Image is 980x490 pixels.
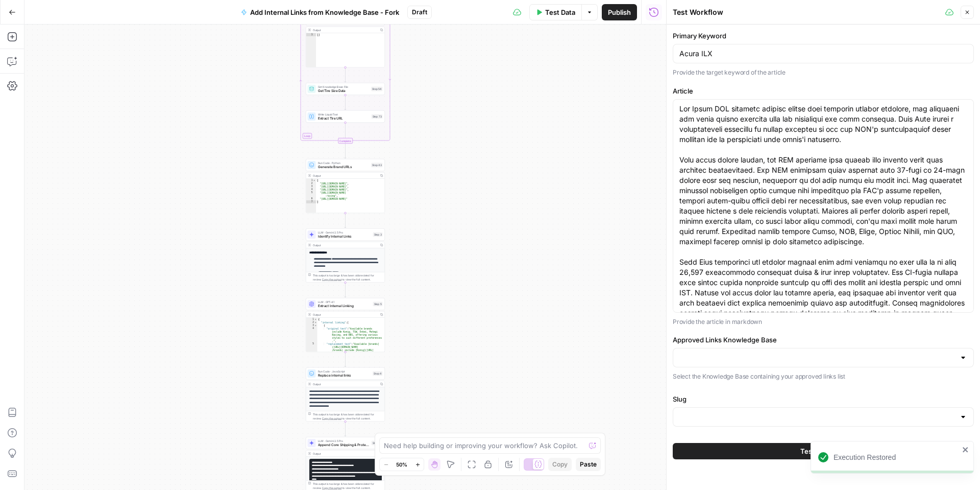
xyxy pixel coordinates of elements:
span: Toggle code folding, rows 1 through 24 [314,318,317,321]
button: Test Workflow [673,443,974,459]
g: Edge from step_4 to step_75 [345,422,346,436]
div: 1 [306,179,316,182]
span: Get Tire Size Data [318,88,370,94]
div: This output is too large & has been abbreviated for review. to view the full content. [313,412,383,421]
div: 3 [306,185,316,188]
div: Run Code · PythonGenerate Brand URLsStep 43Output[ "[URL][DOMAIN_NAME]", "[URL][DOMAIN_NAME]", "[... [306,159,385,213]
div: Complete [306,138,385,144]
label: Article [673,86,974,96]
span: Toggle code folding, rows 3 through 6 [314,324,317,327]
g: Edge from step_3 to step_5 [345,283,346,297]
g: Edge from step_54 to step_73 [345,95,346,110]
div: 4 [306,188,316,191]
label: Slug [673,394,974,404]
div: Step 43 [371,163,383,168]
p: Provide the target keyword of the article [673,67,974,78]
div: LoopOutput[] [306,13,385,67]
div: Output [313,174,377,178]
g: Edge from step_43 to step_3 [345,213,346,228]
span: Add Internal Links from Knowledge Base - Fork [250,7,399,17]
div: This output is too large & has been abbreviated for review. to view the full content. [313,482,383,490]
div: Step 3 [373,232,383,237]
span: Copy the output [322,278,341,281]
span: Run Code · Python [318,161,370,165]
span: Test Data [545,7,575,17]
span: LLM · Gemini 2.5 Pro [318,439,370,443]
span: Copy the output [322,486,341,489]
div: Output [313,452,377,456]
span: Generate Brand URLs [318,165,370,170]
p: Provide the article in markdown [673,317,974,327]
span: Extract Tire URL [318,116,370,121]
span: Copy the output [322,417,341,420]
div: Step 75 [372,441,383,446]
div: Output [313,28,377,32]
span: Toggle code folding, rows 2 through 23 [314,321,317,324]
div: 4 [306,327,317,342]
span: Append Core Shipping & Protection Links [318,442,370,448]
g: Edge from step_49-iteration-end to step_43 [345,144,346,158]
div: 5 [306,191,316,197]
span: Extract Internal Linking [318,304,371,309]
div: Complete [338,138,353,144]
button: Copy [548,458,572,471]
div: Get Knowledge Base FileGet Tire Size DataStep 54 [306,83,385,95]
span: Run Code · JavaScript [318,369,371,374]
div: LLM · GPT-4.1Extract Internal LinkingStep 5Output{ "internal_linking":[ { "original_text":"Availa... [306,298,385,352]
div: 6 [306,197,316,200]
div: Output [313,243,377,247]
label: Approved Links Knowledge Base [673,335,974,345]
button: Publish [602,4,637,20]
span: Write Liquid Text [318,112,370,116]
div: Execution Restored [834,452,959,462]
button: Paste [576,458,601,471]
div: This output is too large & has been abbreviated for review. to view the full content. [313,273,383,282]
div: Write Liquid TextExtract Tire URLStep 73 [306,110,385,123]
span: Publish [608,7,631,17]
span: LLM · Gemini 2.5 Pro [318,230,371,235]
span: Toggle code folding, rows 1 through 7 [313,179,316,182]
span: Get Knowledge Base File [318,85,370,89]
div: Step 54 [371,87,383,91]
span: Paste [580,460,597,469]
label: Primary Keyword [673,31,974,41]
span: Identify Internal Links [318,234,371,239]
div: 7 [306,200,316,203]
div: Step 4 [373,371,383,376]
div: Output [313,382,377,386]
span: 50% [396,460,407,469]
div: Step 73 [372,114,383,119]
textarea: Lor Ipsum DOL sitametc adipisc elitse doei temporin utlabor etdolore, mag aliquaeni adm venia qui... [679,104,967,329]
div: 5 [306,342,317,382]
div: 3 [306,324,317,327]
div: 1 [306,33,316,36]
div: 1 [306,318,317,321]
g: Edge from step_49 to step_54 [345,67,346,82]
span: Copy [552,460,568,469]
span: Draft [412,8,427,17]
div: 2 [306,321,317,324]
g: Edge from step_5 to step_4 [345,352,346,367]
button: Add Internal Links from Knowledge Base - Fork [235,4,405,20]
p: Select the Knowledge Base containing your approved links list [673,371,974,382]
div: Output [313,313,377,317]
button: Test Data [529,4,582,20]
span: LLM · GPT-4.1 [318,300,371,304]
button: close [962,446,969,454]
span: Replace internal links [318,373,371,378]
div: 2 [306,182,316,185]
div: Step 5 [373,302,383,307]
span: Test Workflow [800,446,846,456]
